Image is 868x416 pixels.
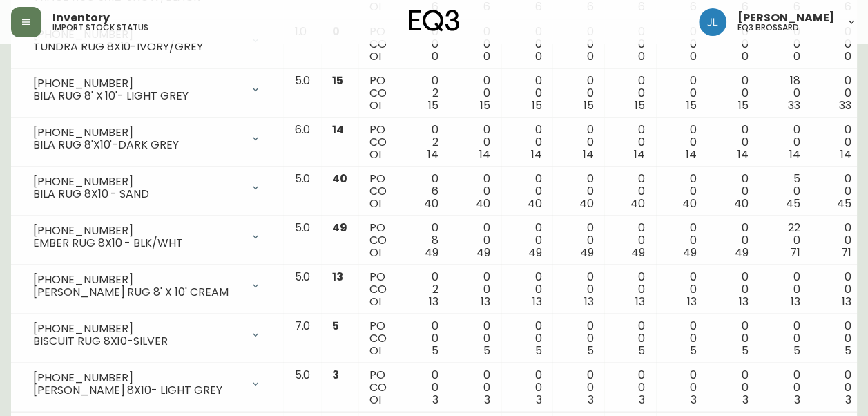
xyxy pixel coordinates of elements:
span: 0 [586,48,593,64]
div: 0 2 [409,123,438,160]
span: 40 [476,195,490,211]
div: PO CO [369,123,387,160]
span: 0 [845,48,851,64]
div: 0 0 [563,172,593,209]
div: EMBER RUG 8X10 - BLK/WHT [33,236,242,249]
div: 0 0 [461,172,490,209]
div: [PHONE_NUMBER][PERSON_NAME] RUG 8' X 10' CREAM [22,270,272,301]
span: 5 [432,342,438,358]
span: 5 [483,342,490,358]
img: logo [409,10,460,32]
span: 49 [332,219,347,235]
span: 15 [635,97,645,113]
span: 40 [682,195,697,211]
div: BILA RUG 8X10 - SAND [33,187,242,200]
span: 15 [480,97,490,113]
span: 15 [428,97,438,113]
span: 3 [845,391,851,407]
span: 14 [840,146,851,162]
div: 0 0 [461,123,490,160]
div: 0 0 [615,123,645,160]
span: OI [369,342,381,358]
div: 0 0 [822,368,851,406]
span: 0 [793,48,800,64]
div: 0 0 [719,221,749,258]
div: 0 0 [615,270,645,308]
div: 0 0 [409,368,438,406]
div: 0 0 [667,368,697,406]
span: 5 [690,342,697,358]
h5: import stock status [52,23,148,32]
img: 4c684eb21b92554db63a26dcce857022 [699,8,726,36]
div: [PHONE_NUMBER] [33,175,242,187]
div: 0 0 [461,74,490,111]
span: 14 [531,146,542,162]
span: OI [369,293,381,309]
div: 0 0 [719,368,749,406]
span: 0 [535,48,542,64]
span: 13 [739,293,749,309]
span: 40 [332,170,347,186]
div: 0 0 [563,319,593,357]
span: 14 [686,146,697,162]
div: 0 0 [409,25,438,62]
td: 5.0 [283,265,321,314]
div: PO CO [369,270,387,308]
div: [PERSON_NAME] RUG 8' X 10' CREAM [33,285,242,298]
span: 3 [587,391,593,407]
div: 0 0 [461,25,490,62]
div: 0 0 [563,368,593,406]
span: 49 [528,244,542,260]
td: 6.0 [283,117,321,167]
span: [PERSON_NAME] [737,12,835,23]
div: 0 0 [563,221,593,258]
div: 0 0 [615,368,645,406]
div: 0 2 [409,270,438,308]
td: 5.0 [283,167,321,216]
div: 0 0 [615,319,645,357]
span: 15 [332,72,343,88]
div: [PHONE_NUMBER] [33,273,242,285]
div: 0 0 [667,270,697,308]
div: 0 0 [771,123,800,160]
span: 40 [579,195,593,211]
div: 0 0 [771,319,800,357]
span: 45 [837,195,851,211]
span: 45 [785,195,800,211]
td: 5.0 [283,363,321,412]
span: OI [369,97,381,113]
div: 0 0 [461,270,490,308]
div: BILA RUG 8' X 10'- LIGHT GREY [33,89,242,102]
span: 3 [432,391,438,407]
div: 0 0 [615,221,645,258]
span: 13 [635,293,645,309]
div: PO CO [369,172,387,209]
span: 49 [425,244,438,260]
span: 13 [687,293,697,309]
div: 0 0 [771,270,800,308]
span: 49 [735,244,749,260]
div: 0 0 [667,123,697,160]
div: 0 0 [409,319,438,357]
div: 0 0 [512,172,542,209]
span: 15 [532,97,542,113]
div: 0 0 [615,74,645,111]
span: 14 [427,146,438,162]
div: 0 0 [822,74,851,111]
span: 49 [683,244,697,260]
div: PO CO [369,319,387,357]
div: 0 0 [822,270,851,308]
span: 33 [787,97,800,113]
span: 14 [634,146,645,162]
div: 0 0 [512,221,542,258]
span: OI [369,195,381,211]
td: 5.0 [283,68,321,117]
div: PO CO [369,74,387,111]
td: 7.0 [283,314,321,363]
span: 5 [845,342,851,358]
div: [PERSON_NAME] 8X10- LIGHT GREY [33,384,242,396]
div: [PHONE_NUMBER]BILA RUG 8' X 10'- LIGHT GREY [22,74,272,104]
span: 13 [332,268,343,284]
div: 0 0 [719,172,749,209]
span: 3 [639,391,645,407]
